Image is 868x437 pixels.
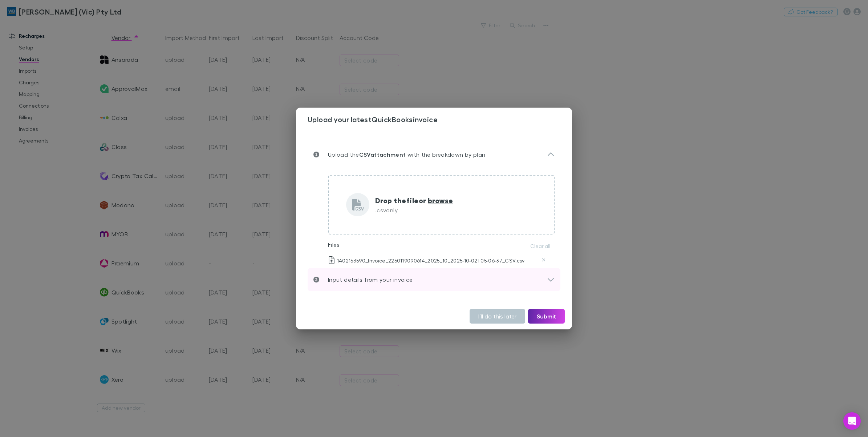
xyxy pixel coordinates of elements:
[528,309,565,324] button: Submit
[319,150,485,159] p: Upload the with the breakdown by plan
[308,115,572,124] h3: Upload your latest QuickBooks invoice
[428,196,453,205] span: browse
[539,256,548,264] button: Delete
[843,412,861,430] div: Open Intercom Messenger
[526,242,555,250] button: Clear all
[308,143,560,166] div: Upload theCSVattachment with the breakdown by plan
[375,195,453,206] p: Drop the file or
[329,256,525,264] p: 1402153590_Invoice_2250119090614_2025_10_2025-10-02T05-06-37_CSV.csv
[319,275,413,284] p: Input details from your invoice
[470,309,525,324] button: I’ll do this later
[359,151,406,158] strong: CSV attachment
[375,206,453,215] p: .csv only
[328,240,340,249] p: Files
[308,268,560,291] div: Input details from your invoice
